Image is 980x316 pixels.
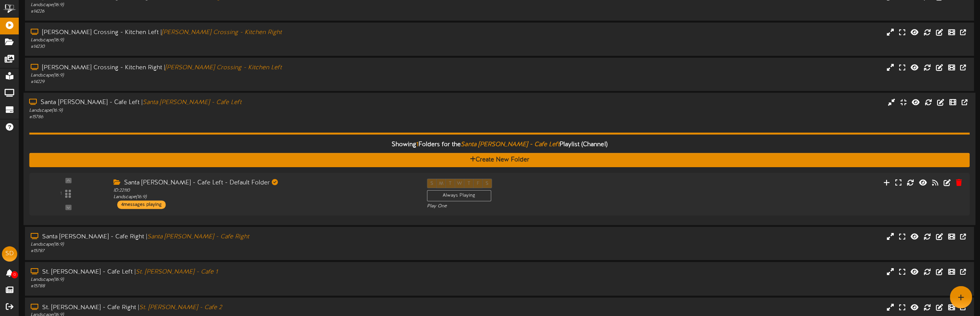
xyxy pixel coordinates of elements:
i: Santa [PERSON_NAME] - Cafe Right [147,233,249,240]
i: [PERSON_NAME] Crossing - Kitchen Right [162,29,282,36]
div: [PERSON_NAME] Crossing - Kitchen Left | [31,28,415,37]
div: Landscape ( 16:9 ) [31,37,415,44]
div: Showing Folders for the Playlist (Channel) [23,137,975,153]
div: St. [PERSON_NAME] - Cafe Right | [31,303,415,312]
div: # 14226 [31,8,415,15]
div: Santa [PERSON_NAME] - Cafe Left - Default Folder [113,179,415,187]
div: Santa [PERSON_NAME] - Cafe Right | [31,233,415,241]
div: # 14229 [31,79,415,85]
span: 0 [11,271,18,279]
div: # 15787 [31,248,415,254]
div: 4 messages playing [117,200,166,209]
i: St. [PERSON_NAME] - Cafe 1 [136,269,218,275]
i: Santa [PERSON_NAME] - Cafe Left [143,99,241,106]
div: SD [2,246,17,262]
div: Landscape ( 16:9 ) [31,241,415,248]
button: Create New Folder [29,153,970,167]
div: Landscape ( 16:9 ) [31,2,415,8]
div: St. [PERSON_NAME] - Cafe Left | [31,268,415,277]
div: Landscape ( 16:9 ) [29,108,414,114]
i: [PERSON_NAME] Crossing - Kitchen Left [165,64,282,71]
div: Landscape ( 16:9 ) [31,277,415,283]
div: Landscape ( 16:9 ) [31,72,415,79]
div: # 14230 [31,44,415,50]
i: St. [PERSON_NAME] - Cafe 2 [139,304,222,311]
div: Santa [PERSON_NAME] - Cafe Left | [29,99,414,108]
div: # 15788 [31,283,415,290]
div: [PERSON_NAME] Crossing - Kitchen Right | [31,64,415,72]
i: Santa [PERSON_NAME] - Cafe Left [461,141,560,148]
div: ID: 22110 Landscape ( 16:9 ) [113,187,415,200]
div: # 15786 [29,114,414,121]
span: 1 [416,141,419,148]
div: Always Playing [427,190,491,201]
div: Play One [427,204,650,210]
